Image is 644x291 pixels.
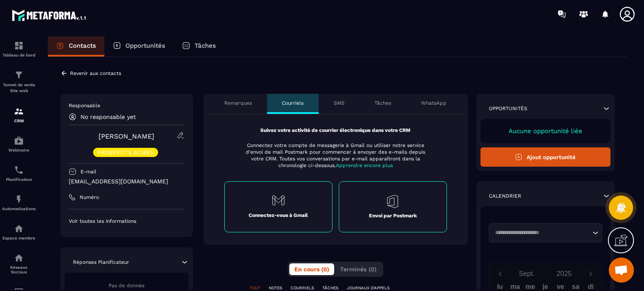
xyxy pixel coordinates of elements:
[289,263,334,275] button: En cours (0)
[249,212,308,219] p: Connectez-vous à Gmail
[240,142,431,169] p: Connectez votre compte de messagerie à Gmail ou utiliser notre service d'envoi de mail Postmark p...
[322,285,338,291] p: TÂCHES
[224,100,252,106] p: Remarques
[334,100,345,106] p: SMS
[2,217,36,247] a: automationsautomationsEspace membre
[48,36,104,57] a: Contacts
[2,188,36,217] a: automationsautomationsAutomatisations
[80,194,99,201] p: Numéro
[492,229,591,237] input: Search for option
[14,165,24,175] img: scheduler
[224,127,447,134] p: Suivez votre activité de courrier électronique dans votre CRM
[489,105,527,112] p: Opportunités
[14,253,24,263] img: social-network
[335,263,382,275] button: Terminés (0)
[336,162,393,168] span: Apprendre encore plus
[2,129,36,159] a: automationsautomationsWebinaire
[489,193,521,199] p: Calendrier
[249,285,260,291] p: TOUT
[12,8,87,23] img: logo
[269,285,282,291] p: NOTES
[14,106,24,116] img: formation
[69,218,184,224] p: Voir toutes les informations
[282,100,304,106] p: Courriels
[340,266,377,273] span: Terminés (0)
[14,136,24,146] img: automations
[80,113,136,120] p: No responsable yet
[480,147,611,167] button: Ajout opportunité
[73,259,129,265] p: Réponses Planificateur
[489,223,602,242] div: Search for option
[2,53,36,57] p: Tableau de bord
[609,258,634,283] div: Ouvrir le chat
[2,82,36,94] p: Tunnel de vente Site web
[80,168,96,175] p: E-mail
[347,285,390,291] p: JOURNAUX D'APPELS
[69,42,96,49] p: Contacts
[2,159,36,188] a: schedulerschedulerPlanificateur
[195,42,216,49] p: Tâches
[69,102,184,109] p: Responsable
[174,36,224,57] a: Tâches
[2,148,36,152] p: Webinaire
[421,100,447,106] p: WhatsApp
[125,42,165,49] p: Opportunités
[374,100,391,106] p: Tâches
[14,70,24,80] img: formation
[2,236,36,240] p: Espace membre
[2,177,36,182] p: Planificateur
[291,285,314,291] p: COURRIELS
[99,132,154,140] a: [PERSON_NAME]
[69,178,184,185] p: [EMAIL_ADDRESS][DOMAIN_NAME]
[70,70,121,76] p: Revenir aux contacts
[14,224,24,234] img: automations
[2,118,36,123] p: CRM
[2,64,36,100] a: formationformationTunnel de vente Site web
[104,36,174,57] a: Opportunités
[2,34,36,64] a: formationformationTableau de bord
[369,212,417,219] p: Envoi par Postmark
[109,283,145,288] span: Pas de donnée
[2,206,36,211] p: Automatisations
[489,127,602,135] p: Aucune opportunité liée
[2,247,36,281] a: social-networksocial-networkRéseaux Sociaux
[14,194,24,204] img: automations
[2,100,36,129] a: formationformationCRM
[14,41,24,51] img: formation
[294,266,329,273] span: En cours (0)
[2,265,36,274] p: Réseaux Sociaux
[97,149,154,155] p: PROSPECTS ACMES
